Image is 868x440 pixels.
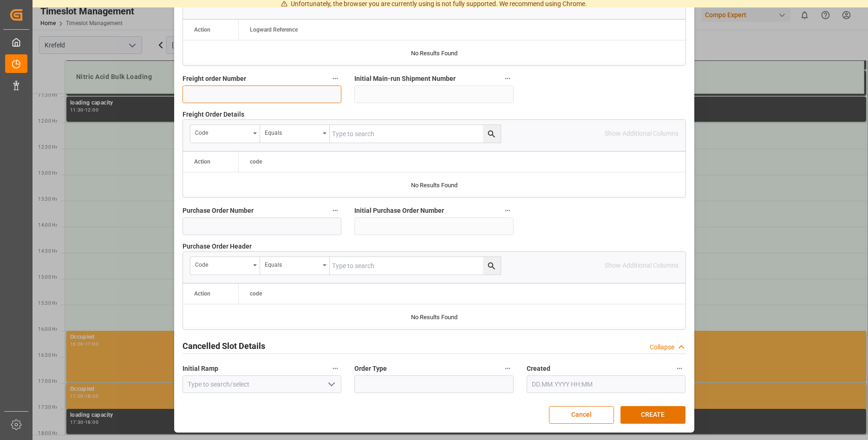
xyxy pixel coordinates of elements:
[527,375,686,393] input: DD.MM.YYYY HH:MM
[329,72,341,85] button: Freight order Number
[502,204,514,217] button: Initial Purchase Order Number
[502,72,514,85] button: Initial Main-run Shipment Number
[354,74,456,84] span: Initial Main-run Shipment Number
[250,26,298,33] span: Logward Reference
[195,126,250,137] div: code
[330,125,501,143] input: Type to search
[260,125,330,143] button: open menu
[250,290,262,297] span: code
[330,257,501,275] input: Type to search
[620,406,685,424] button: CREATE
[194,290,210,297] div: Action
[329,362,341,374] button: Initial Ramp
[483,257,501,275] button: search button
[183,74,246,84] span: Freight order Number
[483,125,501,143] button: search button
[183,364,218,374] span: Initial Ramp
[190,257,260,275] button: open menu
[195,258,250,269] div: code
[183,242,252,251] span: Purchase Order Header
[650,342,674,352] div: Collapse
[183,375,342,393] input: Type to search/select
[183,110,244,119] span: Freight Order Details
[673,362,685,374] button: Created
[194,26,210,33] div: Action
[265,126,320,137] div: Equals
[324,377,338,392] button: open menu
[527,364,550,374] span: Created
[502,362,514,374] button: Order Type
[260,257,330,275] button: open menu
[354,206,444,216] span: Initial Purchase Order Number
[183,206,254,216] span: Purchase Order Number
[194,158,210,165] div: Action
[265,258,320,269] div: Equals
[329,204,341,217] button: Purchase Order Number
[190,125,260,143] button: open menu
[250,158,262,165] span: code
[549,406,614,424] button: Cancel
[354,364,387,374] span: Order Type
[183,340,265,352] h2: Cancelled Slot Details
